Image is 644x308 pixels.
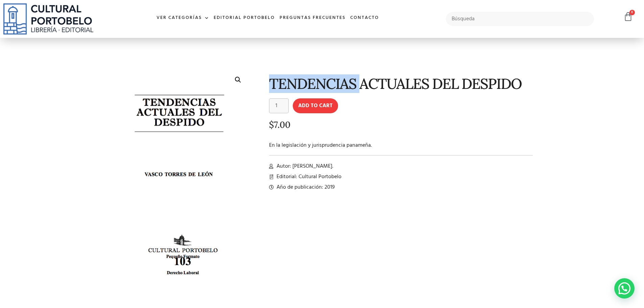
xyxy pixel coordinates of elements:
[269,98,289,113] input: Product quantity
[154,11,211,25] a: Ver Categorías
[269,76,533,92] h1: TENDENCIAS ACTUALES DEL DESPIDO
[275,162,333,170] span: Autor: [PERSON_NAME].
[269,141,533,149] p: En la legislación y jurisprudencia panameña.
[269,119,290,130] bdi: 7.00
[211,11,277,25] a: Editorial Portobelo
[446,12,594,26] input: Búsqueda
[348,11,381,25] a: Contacto
[293,98,338,113] button: Add to cart
[629,10,635,15] span: 0
[232,74,244,86] a: 🔍
[277,11,348,25] a: Preguntas frecuentes
[614,278,635,299] div: Contactar por WhatsApp
[275,183,335,191] span: Año de publicación: 2019
[623,12,633,22] a: 0
[275,173,341,181] span: Editorial: Cultural Portobelo
[269,119,274,130] span: $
